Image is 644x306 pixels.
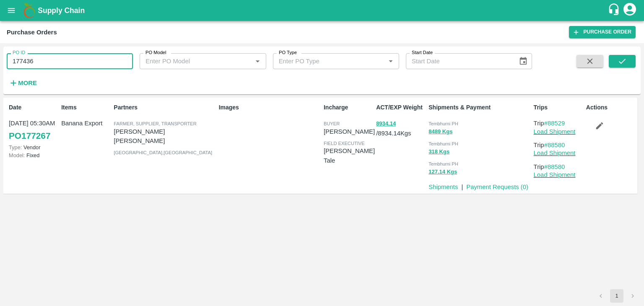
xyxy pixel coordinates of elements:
nav: pagination navigation [593,289,641,303]
label: PO Type [279,49,297,56]
span: Tembhurni PH [428,141,458,146]
input: Enter PO Type [275,56,372,67]
button: page 1 [610,289,623,303]
p: Actions [586,103,635,112]
button: 8489 Kgs [428,127,452,137]
span: field executive [324,141,365,146]
p: [PERSON_NAME] Tale [324,146,375,165]
a: PO177267 [9,128,50,143]
p: / 8934.14 Kgs [376,119,425,138]
button: open drawer [2,1,21,20]
div: account of current user [622,2,637,19]
p: Trips [534,103,583,112]
a: Load Shipment [534,171,576,178]
a: Load Shipment [534,128,576,135]
span: [GEOGRAPHIC_DATA] , [GEOGRAPHIC_DATA] [114,150,212,155]
p: Vendor [9,143,58,151]
span: Model: [9,152,25,158]
div: customer-support [608,3,622,18]
p: [PERSON_NAME] [324,127,375,136]
button: More [7,76,39,90]
a: #88580 [544,142,565,148]
p: Partners [114,103,215,112]
span: buyer [324,121,340,126]
a: Load Shipment [534,150,576,156]
input: Enter PO ID [7,53,133,69]
a: Payment Requests (0) [466,184,528,190]
p: Banana Export [61,119,110,128]
span: Tembhurni PH [428,121,458,126]
p: [PERSON_NAME] [PERSON_NAME] [114,127,215,146]
p: Items [61,103,110,112]
button: Open [252,56,263,67]
a: Shipments [428,184,458,190]
button: Open [385,56,396,67]
a: Supply Chain [38,5,608,16]
div: | [458,179,463,192]
label: PO Model [145,49,166,56]
p: Images [219,103,320,112]
p: Trip [534,119,583,128]
b: Supply Chain [38,6,85,15]
p: ACT/EXP Weight [376,103,425,112]
button: 318 Kgs [428,147,449,157]
span: Type: [9,144,22,150]
label: PO ID [13,49,25,56]
a: #88580 [544,163,565,170]
input: Enter PO Model [142,56,239,67]
p: [DATE] 05:30AM [9,119,58,128]
strong: More [18,80,37,86]
span: Tembhurni PH [428,161,458,166]
a: Purchase Order [569,26,636,38]
img: logo [21,2,38,19]
a: #88529 [544,120,565,127]
span: Farmer, Supplier, Transporter [114,121,196,126]
input: Start Date [406,53,512,69]
p: Trip [534,140,583,150]
label: Start Date [412,49,433,56]
p: Trip [534,162,583,171]
p: Date [9,103,58,112]
div: Purchase Orders [7,27,57,38]
p: Fixed [9,151,58,159]
p: Shipments & Payment [428,103,530,112]
button: 127.14 Kgs [428,167,457,177]
button: 8934.14 [376,119,396,129]
p: Incharge [324,103,373,112]
button: Choose date [515,53,531,69]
